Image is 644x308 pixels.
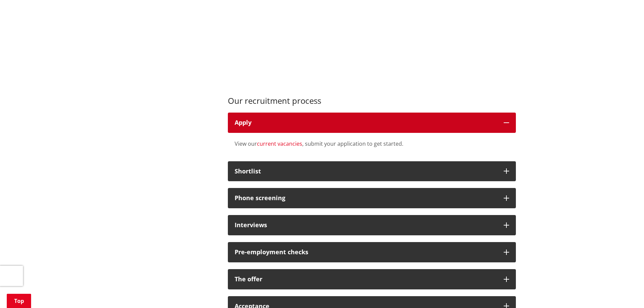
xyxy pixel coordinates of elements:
[235,119,497,126] div: Apply
[235,168,497,175] div: Shortlist
[228,161,516,182] button: Shortlist
[235,195,497,202] div: Phone screening
[7,294,31,308] a: Top
[235,249,497,256] div: Pre-employment checks
[235,276,497,283] div: The offer
[228,113,516,133] button: Apply
[235,140,509,148] div: View our , submit your application to get started.
[228,215,516,235] button: Interviews
[257,140,302,147] a: current vacancies
[228,269,516,289] button: The offer
[228,242,516,262] button: Pre-employment checks
[613,280,637,304] iframe: Messenger Launcher
[235,222,497,229] div: Interviews
[228,86,516,106] h3: Our recruitment process
[228,188,516,208] button: Phone screening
